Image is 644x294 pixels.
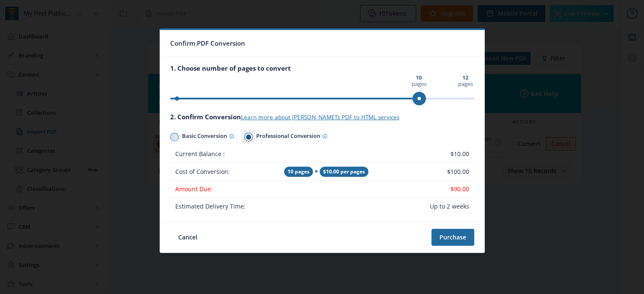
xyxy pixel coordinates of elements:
td: Current Balance : [170,146,279,163]
td: Cost of Conversion: [170,163,279,181]
nb-card-header: Confirm PDF Conversion [160,30,484,57]
td: $10.00 [407,146,474,163]
span: 10 pages [284,167,313,177]
span: pages [410,74,428,88]
td: $100.00 [407,163,474,181]
div: 2. Confirm Conversion [170,113,474,121]
span: pages [457,74,474,88]
td: Estimated Delivery Time: [170,198,279,215]
strong: 10 [416,74,422,81]
span: $10.00 per pages [320,167,368,177]
strong: × [315,167,318,175]
button: Cancel [170,229,205,246]
span: Professional Conversion [253,131,327,143]
strong: 12 [462,74,468,81]
td: Amount Due: [170,181,279,198]
div: 1. Choose number of pages to convert [170,64,474,72]
td: $90.00 [407,181,474,198]
span: Basic Conversion [179,131,234,143]
button: Purchase [431,229,474,246]
a: Learn more about [PERSON_NAME]’s PDF to HTML services [241,113,399,121]
span: ngx-slider [412,92,426,105]
td: Up to 2 weeks [407,198,474,215]
ngx-slider: ngx-slider [170,98,474,99]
